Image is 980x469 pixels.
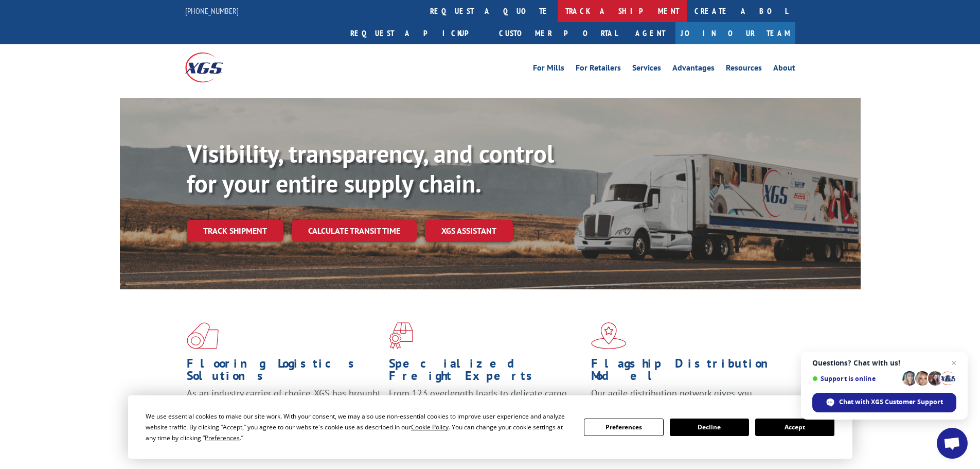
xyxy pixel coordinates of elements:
a: Services [632,64,661,75]
span: Cookie Policy [411,423,449,431]
b: Visibility, transparency, and control for your entire supply chain. [187,137,554,199]
div: Chat with XGS Customer Support [812,393,956,412]
h1: Flooring Logistics Solutions [187,357,381,387]
div: We use essential cookies to make our site work. With your consent, we may also use non-essential ... [146,411,572,443]
a: Customer Portal [491,22,625,44]
a: Join Our Team [675,22,795,44]
h1: Flagship Distribution Model [591,357,786,387]
a: For Retailers [576,64,621,75]
a: Agent [625,22,675,44]
img: xgs-icon-flagship-distribution-model-red [591,322,627,349]
img: xgs-icon-total-supply-chain-intelligence-red [187,322,219,349]
span: Our agile distribution network gives you nationwide inventory management on demand. [591,387,780,411]
span: Preferences [205,433,240,442]
a: Request a pickup [343,22,491,44]
button: Accept [755,419,834,436]
p: From 123 overlength loads to delicate cargo, our experienced staff knows the best way to move you... [389,387,583,433]
a: [PHONE_NUMBER] [185,6,239,16]
h1: Specialized Freight Experts [389,357,583,387]
button: Decline [670,419,749,436]
span: Close chat [948,357,960,369]
div: Open chat [937,428,968,459]
a: Advantages [672,64,715,75]
span: As an industry carrier of choice, XGS has brought innovation and dedication to flooring logistics... [187,387,381,424]
span: Support is online [812,375,899,383]
a: Resources [726,64,762,75]
a: About [773,64,795,75]
a: For Mills [533,64,564,75]
span: Questions? Chat with us! [812,359,956,367]
div: Cookie Consent Prompt [128,395,852,459]
img: xgs-icon-focused-on-flooring-red [389,322,413,349]
a: XGS ASSISTANT [425,220,513,242]
a: Track shipment [187,220,283,241]
a: Calculate transit time [292,220,417,242]
span: Chat with XGS Customer Support [839,397,943,407]
button: Preferences [584,419,663,436]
